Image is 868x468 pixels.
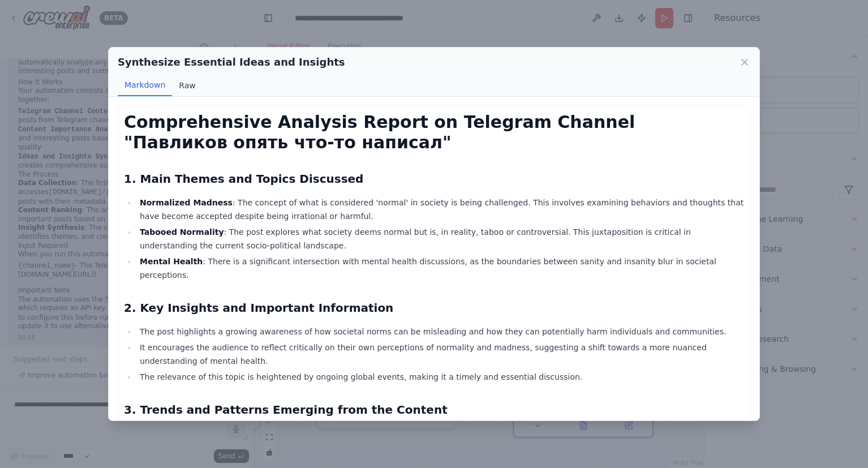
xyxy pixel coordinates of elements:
[124,171,744,187] h2: 1. Main Themes and Topics Discussed
[136,341,744,368] li: It encourages the audience to reflect critically on their own perceptions of normality and madnes...
[118,54,345,70] h2: Synthesize Essential Ideas and Insights
[136,325,744,338] li: The post highlights a growing awareness of how societal norms can be misleading and how they can ...
[140,257,203,266] strong: Mental Health
[136,196,744,223] li: : The concept of what is considered 'normal' in society is being challenged. This involves examin...
[136,370,744,384] li: The relevance of this topic is heightened by ongoing global events, making it a timely and essent...
[124,300,744,316] h2: 2. Key Insights and Important Information
[136,255,744,282] li: : There is a significant intersection with mental health discussions, as the boundaries between s...
[118,75,172,96] button: Markdown
[172,75,202,96] button: Raw
[136,225,744,252] li: : The post explores what society deems normal but is, in reality, taboo or controversial. This ju...
[140,227,224,237] strong: Tabooed Normality
[124,402,744,418] h2: 3. Trends and Patterns Emerging from the Content
[140,198,233,207] strong: Normalized Madness
[124,112,744,153] h1: Comprehensive Analysis Report on Telegram Channel "Павликов опять что-то написал"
